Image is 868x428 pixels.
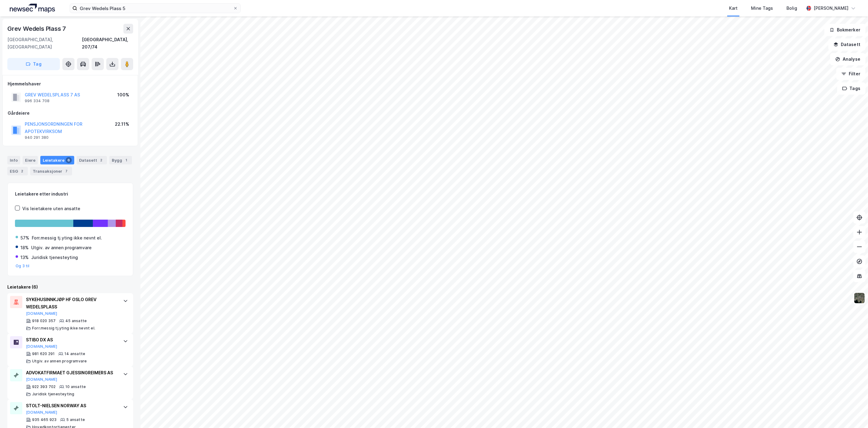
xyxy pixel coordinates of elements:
div: Bygg [109,156,132,164]
div: 935 465 923 [32,417,57,422]
button: [DOMAIN_NAME] [26,311,57,316]
div: Transaksjoner [30,167,72,175]
div: Hjemmelshaver [8,80,133,88]
div: 1 [123,157,129,163]
div: 922 393 702 [32,384,56,389]
div: 940 291 380 [25,135,49,140]
div: 57% [20,234,29,242]
div: ESG [7,167,28,175]
div: 996 334 708 [25,99,49,103]
div: Utgiv. av annen programvare [31,244,92,251]
div: 14 ansatte [64,351,85,356]
div: 10 ansatte [65,384,86,389]
img: 9k= [854,292,865,304]
div: 2 [98,157,104,163]
div: 5 ansatte [66,417,85,422]
div: Utgiv. av annen programvare [32,359,87,364]
button: [DOMAIN_NAME] [26,377,57,382]
div: Kart [729,5,738,12]
button: Datasett [828,38,866,51]
button: Og 3 til [16,264,30,268]
div: SYKEHUSINNKJØP HF OSLO GREV WEDELSPLASS [26,296,117,311]
div: [GEOGRAPHIC_DATA], 207/74 [82,36,133,51]
div: 6 [66,157,72,163]
button: Tag [7,58,60,70]
div: Forr.messig tj.yting ikke nevnt el. [32,234,102,242]
div: Juridisk tjenesteyting [31,254,78,261]
div: Mine Tags [751,5,773,12]
button: Filter [836,68,866,80]
div: Datasett [77,156,107,164]
div: ADVOKATFIRMAET GJESSINGREIMERS AS [26,369,117,376]
div: 981 620 291 [32,351,55,356]
iframe: Chat Widget [837,399,868,428]
div: 7 [64,168,70,174]
div: Juridisk tjenesteyting [32,392,74,397]
div: 13% [20,254,29,261]
div: Leietakere (6) [7,283,133,291]
div: 918 020 357 [32,318,56,323]
div: 100% [117,91,129,99]
div: 18% [20,244,29,251]
div: 45 ansatte [65,318,87,323]
div: Gårdeiere [8,110,133,117]
div: Eiere [23,156,38,164]
div: Forr.messig tj.yting ikke nevnt el. [32,326,95,331]
div: 2 [19,168,25,174]
input: Søk på adresse, matrikkel, gårdeiere, leietakere eller personer [77,4,233,13]
div: STOLT-NIELSEN NORWAY AS [26,402,117,409]
button: Tags [837,82,866,95]
img: logo.a4113a55bc3d86da70a041830d287a7e.svg [10,4,55,13]
div: Grev Wedels Plass 7 [7,24,67,34]
button: [DOMAIN_NAME] [26,344,57,349]
button: Analyse [830,53,866,65]
div: STIBO DX AS [26,336,117,343]
div: Info [7,156,20,164]
div: [GEOGRAPHIC_DATA], [GEOGRAPHIC_DATA] [7,36,82,51]
div: Leietakere etter industri [15,190,126,198]
button: Bokmerker [824,24,866,36]
div: Bolig [786,5,797,12]
div: Leietakere [40,156,74,164]
button: [DOMAIN_NAME] [26,410,57,415]
div: [PERSON_NAME] [814,5,848,12]
div: 22.11% [115,120,129,128]
div: Vis leietakere uten ansatte [22,205,80,212]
